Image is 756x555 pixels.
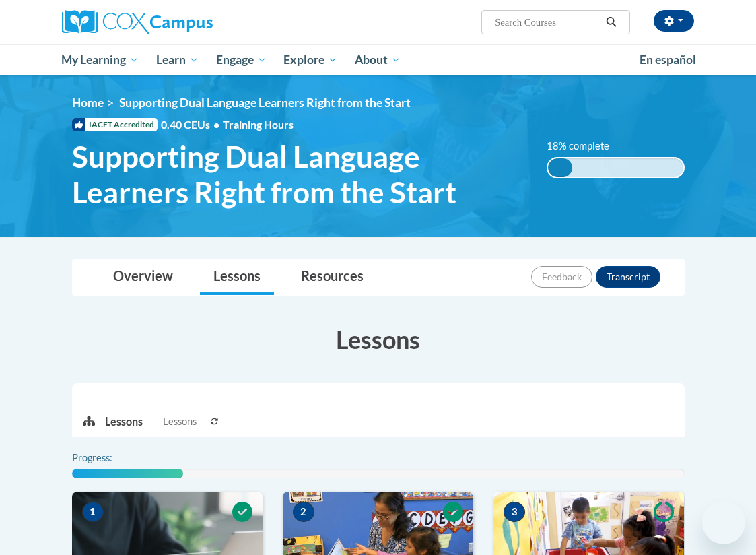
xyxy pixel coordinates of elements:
a: My Learning [53,44,148,75]
button: Transcript [596,266,660,288]
a: Overview [100,259,186,295]
p: Lessons [105,414,143,429]
span: • [213,118,219,131]
a: Engage [207,44,275,75]
div: Main menu [52,44,705,75]
span: 2 [293,502,314,522]
a: Explore [275,44,346,75]
h3: Lessons [72,323,685,356]
a: Lessons [200,259,274,295]
span: About [355,52,401,68]
label: Progress: [72,451,149,465]
span: Engage [216,52,267,68]
span: En español [640,53,696,67]
button: Search [601,14,621,30]
button: Feedback [531,266,592,288]
span: 0.40 CEUs [161,117,223,132]
button: Account Settings [654,10,694,32]
span: Learn [156,52,199,68]
span: 3 [504,502,525,522]
span: Supporting Dual Language Learners Right from the Start [72,139,526,210]
img: Cox Campus [62,10,213,34]
span: IACET Accredited [72,118,158,131]
iframe: Button to launch messaging window [702,501,745,544]
a: About [346,44,409,75]
span: Explore [283,52,337,68]
div: 18% complete [548,158,572,177]
a: Cox Campus [62,10,259,34]
span: 1 [82,502,104,522]
span: My Learning [61,52,139,68]
a: Home [72,96,104,110]
span: Lessons [163,414,197,429]
span: Training Hours [223,118,294,131]
input: Search Courses [493,14,601,30]
label: 18% complete [547,139,624,154]
span: Supporting Dual Language Learners Right from the Start [119,96,411,110]
a: Resources [287,259,377,295]
a: Learn [147,44,207,75]
a: En español [631,46,705,74]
